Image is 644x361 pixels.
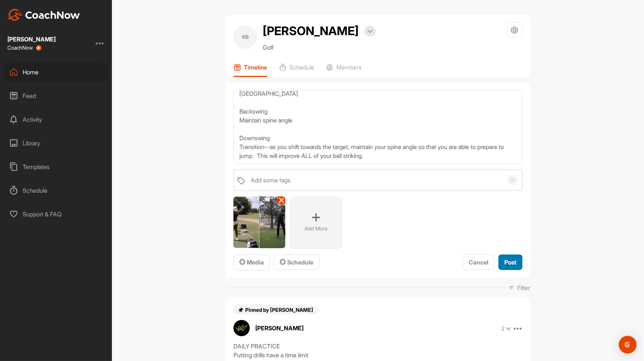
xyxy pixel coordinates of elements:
[4,181,109,200] div: Schedule
[469,259,488,266] span: Cancel
[619,336,637,354] div: Open Intercom Messenger
[280,259,313,266] span: Schedule
[4,63,109,81] div: Home
[517,283,530,292] p: Filter
[263,43,376,52] p: Golf
[463,254,494,270] button: Cancel
[504,259,517,266] span: Post
[233,320,250,336] img: avatar
[233,25,257,49] div: KB
[233,90,522,164] textarea: Technical [GEOGRAPHIC_DATA] Backswing Maintain spine angle Downswing Transition--as you shift tow...
[233,254,270,270] button: Media
[289,64,314,71] p: Schedule
[7,9,80,21] img: CoachNow
[4,87,109,105] div: Feed
[502,325,511,332] p: 2 w
[233,196,285,248] img: image
[7,36,56,42] div: [PERSON_NAME]
[274,254,319,270] button: Schedule
[4,134,109,152] div: Library
[244,64,267,71] p: Timeline
[336,64,362,71] p: Members
[305,225,328,232] p: Add More
[245,307,314,313] span: Pinned by [PERSON_NAME]
[255,324,303,333] p: [PERSON_NAME]
[4,158,109,176] div: Templates
[4,205,109,223] div: Support & FAQ
[238,307,244,313] img: pin
[498,254,522,270] button: Post
[4,110,109,129] div: Activity
[239,259,264,266] span: Media
[367,30,373,33] img: arrow-down
[263,22,359,40] h2: [PERSON_NAME]
[251,176,292,185] div: Add some tags.
[7,45,42,51] div: CoachNow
